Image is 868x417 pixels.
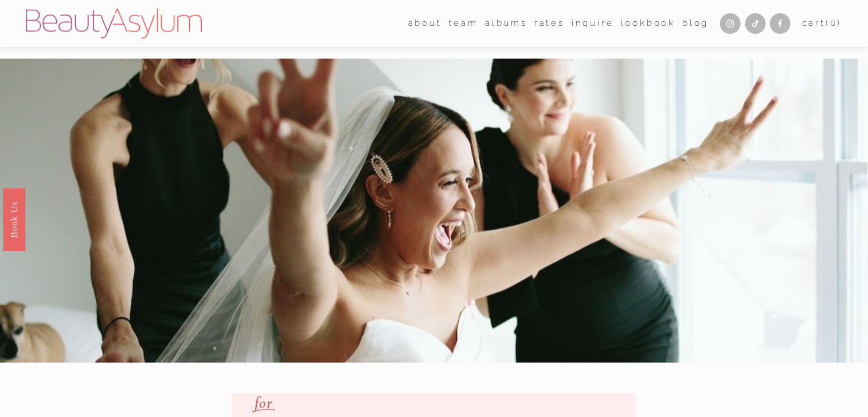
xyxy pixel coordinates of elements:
a: Inquire [572,15,614,32]
em: for [255,393,273,412]
span: 0 [830,18,838,28]
a: Instagram [720,13,741,34]
a: Facebook [770,13,791,34]
a: Book Us [3,188,25,251]
a: 0 items in cart [802,16,842,31]
img: Beauty Asylum | Bridal Hair &amp; Makeup Charlotte &amp; Atlanta [26,9,202,38]
a: Rates [534,15,565,32]
a: albums [485,15,527,32]
span: about [408,16,442,31]
a: Blog [682,15,709,32]
a: Lookbook [621,15,675,32]
a: TikTok [745,13,766,34]
span: team [449,16,478,31]
span: ( ) [826,18,842,28]
a: folder dropdown [408,15,442,32]
a: folder dropdown [449,15,478,32]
